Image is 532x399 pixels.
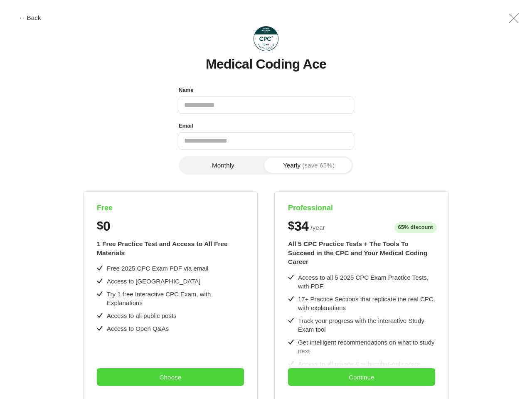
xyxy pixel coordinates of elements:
span: (save 65%) [302,162,335,168]
button: Yearly(save 65%) [266,158,352,173]
span: ← [19,15,25,21]
h4: Professional [288,203,435,213]
span: $ [97,219,103,232]
h1: Medical Coding Ace [206,57,326,71]
div: Access to Open Q&As [107,324,169,333]
label: Name [179,85,193,96]
img: Medical Coding Ace [254,26,278,51]
button: ← Back [13,15,47,21]
div: Free 2025 CPC Exam PDF via email [107,264,208,273]
div: 17+ Practice Sections that replicate the real CPC, with explanations [298,295,435,312]
span: $ [288,219,294,232]
div: 1 Free Practice Test and Access to All Free Materials [97,239,244,257]
div: Access to all public posts [107,311,177,320]
span: 65% discount [394,222,437,233]
span: 0 [103,219,110,233]
div: Track your progress with the interactive Study Exam tool [298,316,435,334]
button: Monthly [180,158,266,173]
div: Get intelligent recommendations on what to study next [298,338,435,355]
h4: Free [97,203,244,213]
label: Email [179,121,193,131]
button: Choose [97,368,244,386]
button: Continue [288,368,435,386]
span: / year [310,223,325,233]
div: Access to [GEOGRAPHIC_DATA] [107,277,200,286]
div: Access to all 5 2025 CPC Exam Practice Tests, with PDF [298,273,435,291]
span: 34 [294,219,308,233]
input: Email [179,132,353,150]
div: Try 1 free Interactive CPC Exam, with Explanations [107,290,244,307]
input: Name [179,96,353,114]
div: All 5 CPC Practice Tests + The Tools To Succeed in the CPC and Your Medical Coding Career [288,239,435,266]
